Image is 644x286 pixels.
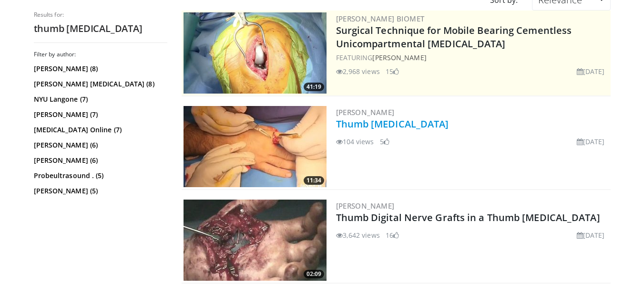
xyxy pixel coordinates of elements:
li: 5 [380,137,389,147]
a: Probeultrasound . (5) [34,171,165,180]
li: [DATE] [577,137,605,147]
span: 41:19 [304,83,324,91]
img: slutsky_-_thumb_reattachment_2.png.300x170_q85_crop-smart_upscale.jpg [184,200,327,281]
a: Thumb [MEDICAL_DATA] [336,117,449,130]
h2: thumb [MEDICAL_DATA] [34,22,167,35]
a: [PERSON_NAME] [372,53,426,62]
li: 3,642 views [336,230,380,240]
a: 41:19 [184,12,327,94]
li: 16 [386,230,399,240]
a: [PERSON_NAME] [336,201,395,211]
li: [DATE] [577,66,605,76]
a: [PERSON_NAME] [336,107,395,117]
a: [PERSON_NAME] Biomet [336,14,425,23]
img: 86f7a411-b29c-4241-a97c-6b2d26060ca0.300x170_q85_crop-smart_upscale.jpg [184,106,327,187]
a: [PERSON_NAME] (8) [34,64,165,74]
p: Results for: [34,11,167,19]
li: 2,968 views [336,66,380,76]
span: 02:09 [304,270,324,278]
h3: Filter by author: [34,51,167,58]
a: [PERSON_NAME] (6) [34,156,165,165]
a: 11:34 [184,106,327,187]
div: FEATURING [336,53,609,63]
a: [PERSON_NAME] [MEDICAL_DATA] (8) [34,79,165,89]
a: [PERSON_NAME] (7) [34,110,165,119]
a: [MEDICAL_DATA] Online (7) [34,125,165,135]
img: e9ed289e-2b85-4599-8337-2e2b4fe0f32a.300x170_q85_crop-smart_upscale.jpg [184,12,327,94]
a: 02:09 [184,200,327,281]
a: Surgical Technique for Mobile Bearing Cementless Unicompartmental [MEDICAL_DATA] [336,24,572,50]
a: Thumb Digital Nerve Grafts in a Thumb [MEDICAL_DATA] [336,211,600,224]
li: 15 [386,66,399,76]
a: NYU Langone (7) [34,95,165,104]
a: [PERSON_NAME] (6) [34,140,165,150]
li: 104 views [336,137,374,147]
span: 11:34 [304,176,324,185]
li: [DATE] [577,230,605,240]
a: [PERSON_NAME] (5) [34,186,165,196]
